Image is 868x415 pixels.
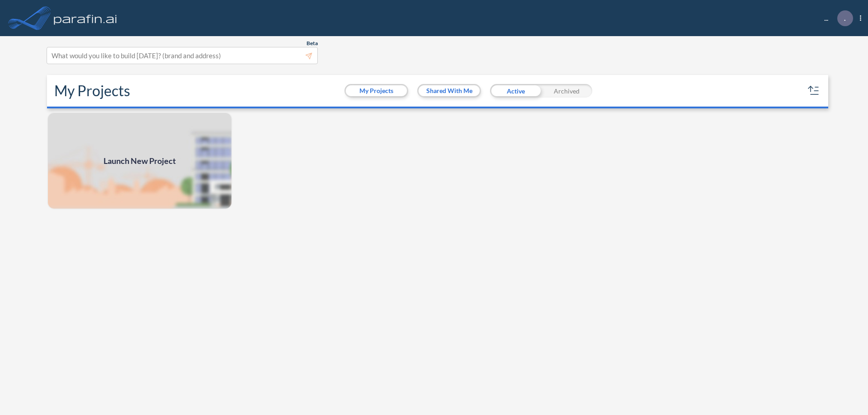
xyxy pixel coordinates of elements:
[307,40,318,47] span: Beta
[844,14,846,22] p: .
[419,85,480,96] button: Shared With Me
[490,84,541,98] div: Active
[47,112,232,210] img: add
[811,10,861,26] div: ...
[541,84,592,98] div: Archived
[47,112,232,210] a: Launch New Project
[104,155,176,167] span: Launch New Project
[807,84,821,98] button: sort
[52,9,119,27] img: logo
[346,85,407,96] button: My Projects
[54,82,130,99] h2: My Projects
